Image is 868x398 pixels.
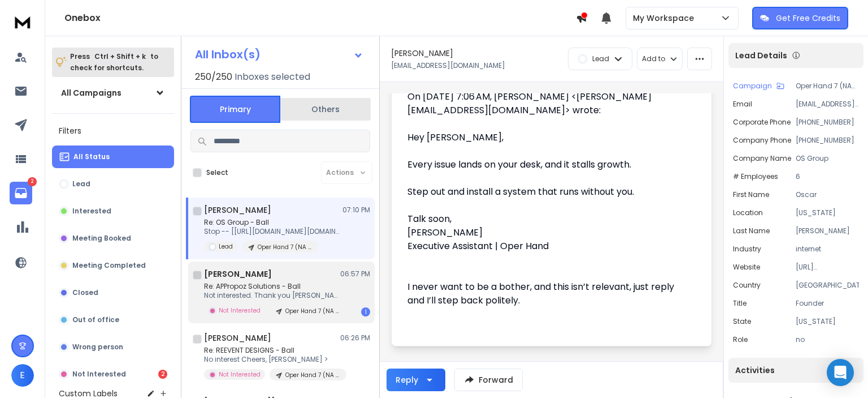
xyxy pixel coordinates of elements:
[72,343,123,352] p: Wrong person
[219,306,261,315] p: Not Interested
[733,281,761,290] p: Country
[61,87,121,99] h1: All Campaigns
[204,282,340,291] p: Re: APPropoz Solutions - Ball
[72,288,98,297] p: Closed
[387,369,445,391] button: Reply
[796,154,859,163] p: OS Group
[733,82,772,91] p: Campaign
[633,12,698,24] p: My Workspace
[733,154,791,163] p: Company Name
[52,123,174,139] h3: Filters
[796,82,859,91] p: Oper Hand 7 (NA only & New Content)
[204,204,271,216] h1: [PERSON_NAME]
[796,281,859,290] p: [GEOGRAPHIC_DATA]
[407,185,634,198] span: Step out and install a system that runs without you.
[361,307,370,316] div: 1
[796,172,859,181] p: 6
[52,363,174,386] button: Not Interested2
[72,234,131,243] p: Meeting Booked
[204,227,340,236] p: Stop -- [[URL][DOMAIN_NAME][DOMAIN_NAME] [PERSON_NAME] | Founder [PHONE_NUMBER] OS
[52,145,174,168] button: All Status
[733,263,760,272] p: website
[195,49,261,60] h1: All Inbox(s)
[11,11,34,32] img: logo
[204,268,272,280] h1: [PERSON_NAME]
[235,70,310,84] h3: Inboxes selected
[52,254,174,277] button: Meeting Completed
[733,245,761,254] p: industry
[285,371,340,379] p: Oper Hand 7 (NA only & New Content)
[733,190,769,199] p: First Name
[407,226,483,239] span: [PERSON_NAME]
[158,370,167,379] div: 2
[454,369,523,391] button: Forward
[391,61,505,70] p: [EMAIL_ADDRESS][DOMAIN_NAME]
[52,309,174,331] button: Out of office
[733,317,751,326] p: State
[796,208,859,217] p: [US_STATE]
[219,370,261,379] p: Not Interested
[72,207,111,216] p: Interested
[206,168,228,177] label: Select
[204,291,340,300] p: Not interested. Thank you [PERSON_NAME]
[219,242,233,251] p: Lead
[342,206,370,215] p: 07:10 PM
[93,50,147,63] span: Ctrl + Shift + k
[796,299,859,308] p: Founder
[195,70,232,84] span: 250 / 250
[407,131,504,144] span: Hey [PERSON_NAME],
[796,118,859,127] p: [PHONE_NUMBER]
[407,7,696,330] div: Stop
[70,51,158,74] p: Press to check for shortcuts.
[752,7,848,29] button: Get Free Credits
[64,11,576,25] h1: Onebox
[280,97,371,122] button: Others
[72,179,90,189] p: Lead
[796,263,859,272] p: [URL][DOMAIN_NAME]
[735,50,787,61] p: Lead Details
[728,358,863,383] div: Activities
[796,245,859,254] p: internet
[52,336,174,358] button: Wrong person
[407,212,452,225] span: Talk soon,
[11,364,34,387] button: E
[733,136,791,145] p: Company Phone
[796,226,859,236] p: [PERSON_NAME]
[796,317,859,326] p: [US_STATE]
[52,173,174,195] button: Lead
[285,307,340,315] p: Oper Hand 7 (NA only & New Content)
[733,100,752,109] p: Email
[204,332,271,344] h1: [PERSON_NAME]
[10,182,32,204] a: 2
[827,359,854,386] div: Open Intercom Messenger
[186,43,372,66] button: All Inbox(s)
[592,54,609,63] p: Lead
[72,261,146,270] p: Meeting Completed
[407,158,631,171] span: Every issue lands on your desk, and it stalls growth.
[204,218,340,227] p: Re: OS Group - Ball
[733,208,763,217] p: location
[733,335,748,344] p: role
[391,48,453,59] h1: [PERSON_NAME]
[796,100,859,109] p: [EMAIL_ADDRESS][DOMAIN_NAME]
[52,281,174,304] button: Closed
[190,96,280,123] button: Primary
[407,90,687,131] blockquote: On [DATE] 7:06 AM, [PERSON_NAME] <[PERSON_NAME][EMAIL_ADDRESS][DOMAIN_NAME]> wrote:
[340,333,370,343] p: 06:26 PM
[72,315,119,324] p: Out of office
[52,227,174,250] button: Meeting Booked
[796,136,859,145] p: [PHONE_NUMBER]
[733,226,770,236] p: Last Name
[28,177,37,186] p: 2
[258,243,312,251] p: Oper Hand 7 (NA only & New Content)
[776,12,840,24] p: Get Free Credits
[407,239,549,253] span: Executive Assistant | Oper Hand
[204,346,340,355] p: Re: REEVENT DESIGNS - Ball
[52,82,174,104] button: All Campaigns
[340,269,370,279] p: 06:57 PM
[396,374,418,386] div: Reply
[733,118,791,127] p: Corporate Phone
[204,355,340,364] p: No interest Cheers, [PERSON_NAME] >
